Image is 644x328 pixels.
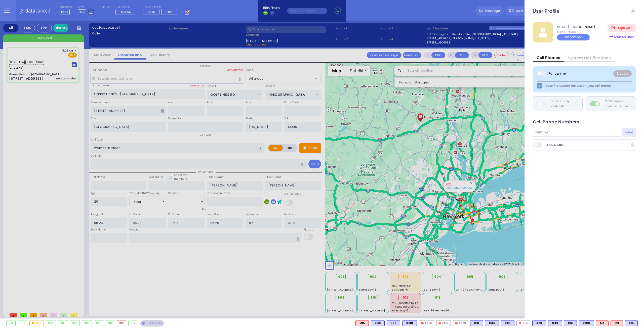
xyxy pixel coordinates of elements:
[129,320,137,326] div: 913
[485,320,499,326] div: K34
[579,320,594,326] div: BLS
[611,320,623,326] div: ALS
[605,99,632,109] div: Call needs confirmation
[470,320,483,326] div: BLS
[516,320,530,326] div: K65
[596,320,609,326] div: ALS
[564,320,577,326] div: K61
[485,320,499,326] div: BLS
[557,24,595,29] span: KY30 - [PERSON_NAME]
[106,320,115,326] div: 910
[58,320,68,326] div: 905
[625,320,638,326] div: K15
[501,320,514,326] div: BLS
[421,322,424,324] img: red-radio-icon.svg
[371,320,385,326] div: BLS
[70,320,80,326] div: 906
[46,320,56,326] div: 904
[557,24,595,34] a: KY30 - [PERSON_NAME] 8455375100
[30,320,44,326] div: 903
[371,320,385,326] div: K48
[544,143,565,148] div: 8455375100
[611,320,623,326] div: M3
[501,320,514,326] div: K86
[579,320,594,326] div: K100
[564,320,577,326] div: BLS
[519,322,521,324] img: red-radio-icon.svg
[438,322,441,324] img: red-radio-icon.svg
[470,320,483,326] div: K31
[608,33,636,41] div: Switch user
[532,320,546,326] div: K20
[625,320,638,326] div: BLS
[402,320,417,326] div: K318
[548,320,562,326] div: BLS
[533,55,564,60] a: Cell Phones
[355,320,369,326] div: M15
[82,320,92,326] div: 908
[551,99,576,109] div: Turn on by default
[622,128,636,137] button: +Add
[436,320,451,326] div: FD17
[548,71,566,76] div: Follow me
[608,24,636,32] a: Sign Out
[533,128,621,137] input: Number
[18,320,27,326] div: 902
[532,320,546,326] div: BLS
[7,320,15,326] div: 901
[387,320,400,326] div: K62
[453,320,468,326] div: FD29
[564,55,615,61] a: System Notifications
[117,320,126,326] div: 912
[533,119,579,125] h4: Cell Phone Numbers
[455,322,458,324] img: red-radio-icon.svg
[557,29,595,34] span: 8455375100
[613,70,632,77] div: Disable
[548,320,562,326] div: K49
[544,83,611,88] span: Press 1 to accept the call on your cell phone
[402,320,417,326] div: BLS
[387,320,400,326] div: BLS
[94,320,104,326] div: 909
[355,320,369,326] div: ALS
[419,320,434,326] div: FD35
[596,320,609,326] div: M4
[140,320,164,326] div: See map
[533,8,559,14] h3: User Profile
[557,34,590,40] div: Dispatcher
